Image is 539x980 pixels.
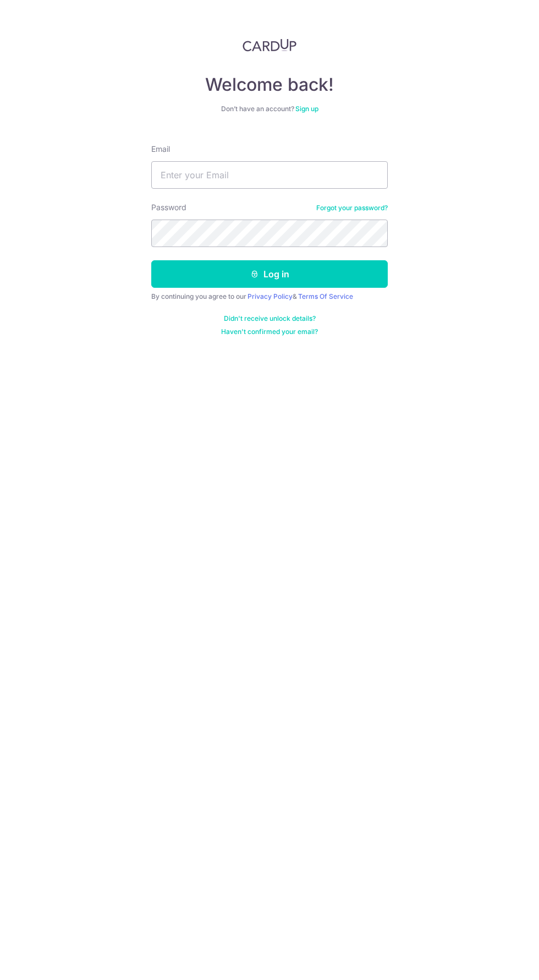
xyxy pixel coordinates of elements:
a: Privacy Policy [248,292,293,300]
button: Log in [151,260,388,288]
div: By continuing you agree to our & [151,292,388,301]
img: CardUp Logo [243,39,296,52]
label: Password [151,202,186,213]
a: Forgot your password? [316,204,388,212]
h4: Welcome back! [151,74,388,96]
input: Enter your Email [151,161,388,189]
a: Terms Of Service [298,292,353,300]
a: Haven't confirmed your email? [221,327,318,336]
a: Sign up [295,105,318,113]
a: Didn't receive unlock details? [224,314,316,323]
div: Don’t have an account? [151,105,388,113]
label: Email [151,144,170,155]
